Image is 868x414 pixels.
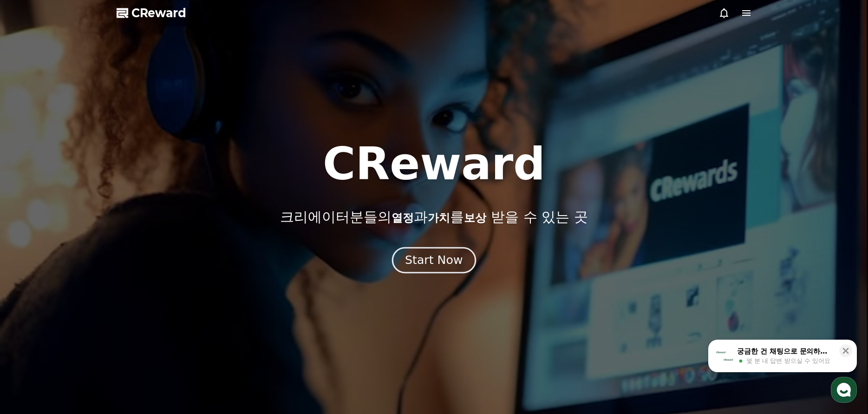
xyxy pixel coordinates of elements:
[117,6,186,20] a: CReward
[131,6,186,20] span: CReward
[405,252,463,268] div: Start Now
[3,295,61,318] a: 홈
[394,257,474,266] a: Start Now
[392,247,476,273] button: Start Now
[280,209,587,225] p: 크리에이터분들의 과 를 받을 수 있는 곳
[323,142,545,186] h1: CReward
[61,295,120,318] a: 대화
[464,211,486,224] span: 보상
[428,211,450,224] span: 가치
[144,309,155,316] span: 설정
[85,309,96,316] span: 대화
[29,309,35,316] span: 홈
[120,295,178,318] a: 설정
[392,211,414,224] span: 열정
